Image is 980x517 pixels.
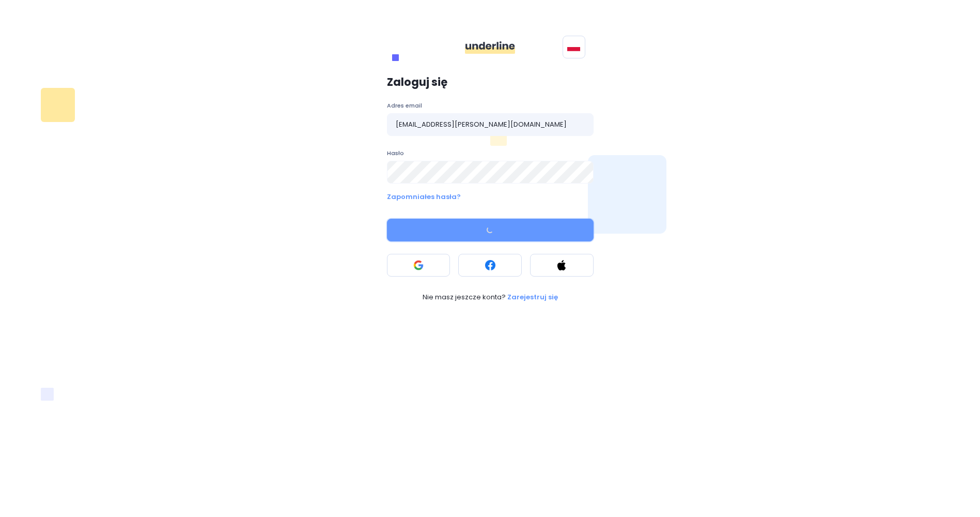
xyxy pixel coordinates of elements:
a: Zapomniałes hasła? [387,192,594,202]
p: Zarejestruj się [507,292,558,302]
img: svg+xml;base64,PHN2ZyB4bWxucz0iaHR0cDovL3d3dy53My5vcmcvMjAwMC9zdmciIGlkPSJGbGFnIG9mIFBvbGFuZCIgdm... [567,43,580,51]
input: Wpisz swój adres email [387,113,594,136]
p: Zaloguj się [387,76,594,88]
a: Nie masz jeszcze konta? Zarejestruj się [387,292,594,302]
img: ddgMu+Zv+CXDCfumCWfsmuPlDdRfDDxAd9LAAAAAAElFTkSuQmCC [465,41,515,54]
span: Nie masz jeszcze konta? [423,292,507,302]
label: Adres email [387,101,594,111]
p: Zapomniałes hasła? [387,192,461,202]
label: Hasło [387,148,594,158]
